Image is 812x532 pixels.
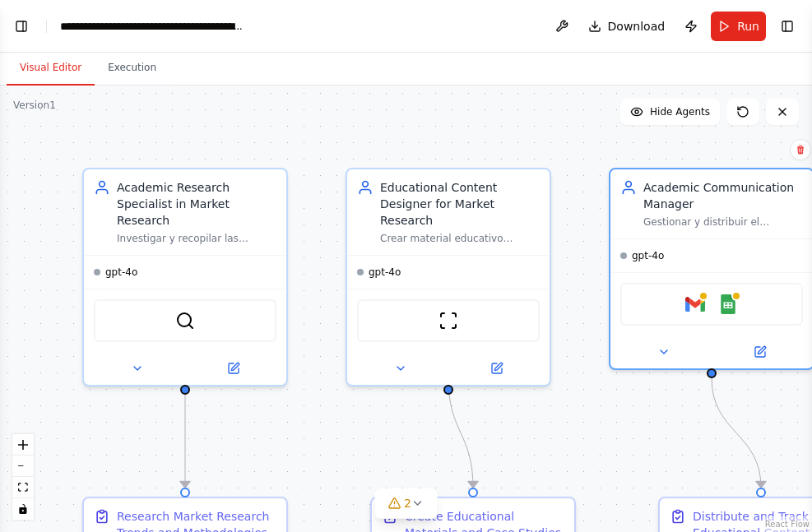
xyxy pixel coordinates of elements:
div: Academic Research Specialist in Market ResearchInvestigar y recopilar las últimas tendencias, met... [82,168,288,386]
span: 2 [404,495,411,511]
button: zoom out [12,456,34,477]
img: Gmail [685,294,705,314]
button: Open in side panel [713,342,806,362]
button: toggle interactivity [12,498,34,520]
div: React Flow controls [12,434,34,520]
g: Edge from cb7a8060-b900-43ec-a86c-f4ea35bc3f27 to f48531d6-9b0f-4a96-ad48-a6ff08a89a74 [703,378,769,488]
button: Visual Editor [7,51,95,86]
button: Delete node [790,139,811,160]
span: Run [737,18,759,35]
div: Crear material educativo didáctico y atractivo para estudiantes universitarios de investigación d... [380,232,540,245]
button: Hide Agents [620,99,720,125]
div: Gestionar y distribuir el material educativo creado a estudiantes y colegas académicos sobre {ind... [643,215,803,229]
nav: breadcrumb [60,18,245,35]
div: Version 1 [13,99,56,112]
span: gpt-4o [105,266,137,279]
button: Open in side panel [187,359,280,378]
button: Execution [95,51,169,86]
button: fit view [12,477,34,498]
g: Edge from 4ae0039c-8523-48e2-84ee-8de37d26522a to 620c30ba-1c74-4f70-8a4b-b19c33736056 [440,378,481,488]
a: React Flow attribution [765,520,810,529]
span: Download [608,18,666,35]
button: Run [711,12,766,41]
button: Open in side panel [450,359,543,378]
button: Show left sidebar [10,15,33,38]
button: Download [582,12,672,41]
span: gpt-4o [632,249,664,262]
button: Show right sidebar [776,15,799,38]
div: Educational Content Designer for Market ResearchCrear material educativo didáctico y atractivo pa... [346,168,551,386]
div: Academic Research Specialist in Market Research [117,179,276,229]
img: SerperDevTool [175,311,195,331]
button: zoom in [12,434,34,456]
span: gpt-4o [369,266,401,279]
img: Google Sheets [718,294,738,314]
img: ScrapeWebsiteTool [438,311,458,331]
div: Investigar y recopilar las últimas tendencias, metodologías, casos de estudio y herramientas en i... [117,232,276,245]
g: Edge from cf8fb947-93c9-40ec-b66d-7dd083adacde to 23bdd83f-db87-4457-a96e-242547fdf6a4 [177,378,193,488]
div: Academic Communication Manager [643,179,803,212]
span: Hide Agents [650,105,710,118]
div: Educational Content Designer for Market Research [380,179,540,229]
button: 2 [374,488,438,519]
